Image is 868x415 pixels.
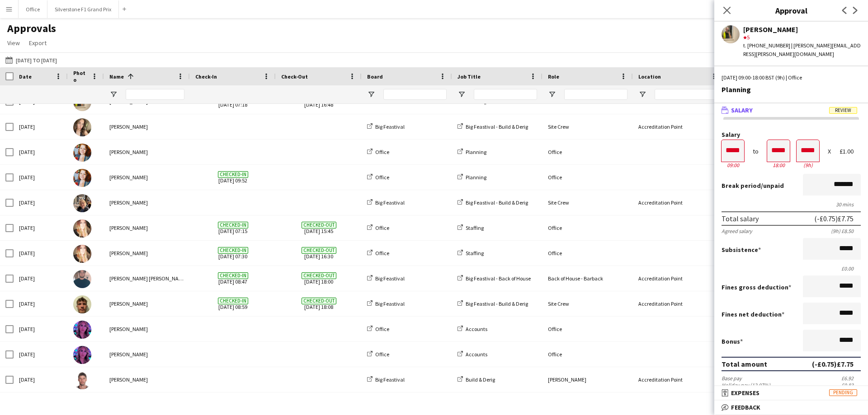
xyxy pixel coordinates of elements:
div: X [828,148,831,155]
mat-expansion-panel-header: SalaryReview [714,103,868,117]
div: [PERSON_NAME] [104,241,190,266]
img: Luca Sterling [73,295,91,313]
span: Office [375,174,389,181]
a: Big Feastival [367,275,405,282]
button: Open Filter Menu [458,90,466,98]
span: Photo [73,70,88,83]
div: [DATE] 09:00-18:00 BST (9h) | Office [722,74,861,82]
div: [DATE] [14,367,68,392]
label: Fines net deduction [722,310,784,318]
img: Kelsie Stewart [73,169,91,187]
div: Total salary [722,214,759,223]
span: Staffing [466,224,484,231]
span: Check-Out [281,73,308,80]
img: Lydia Belshaw [73,321,91,339]
div: [PERSON_NAME] [104,291,190,316]
span: Checked-in [218,222,248,228]
span: Big Feastival - Build & Derig [466,300,528,307]
span: [DATE] 08:47 [195,266,270,291]
div: Accreditation Point [633,190,723,215]
div: Holiday pay (12.07%) [722,382,770,388]
button: Open Filter Menu [109,90,118,98]
a: Office [367,351,389,358]
span: Checked-out [302,222,336,228]
a: Big Feastival - Back of House [458,275,531,282]
label: Subsistence [722,246,761,254]
button: Open Filter Menu [367,90,375,98]
div: [PERSON_NAME] [104,342,190,367]
div: Planning [722,85,861,93]
span: [DATE] 07:30 [195,241,270,266]
span: [DATE] 09:52 [195,165,270,190]
span: Checked-in [218,298,248,304]
span: Big Feastival [375,123,405,130]
span: Salary [731,106,753,114]
span: Accounts [466,351,487,358]
span: Planning [466,149,486,155]
div: [PERSON_NAME] [104,215,190,240]
div: [PERSON_NAME] [104,367,190,392]
span: Export [29,39,47,47]
a: View [4,37,24,49]
span: [DATE] 18:00 [281,266,356,291]
div: [DATE] [14,215,68,240]
div: [PERSON_NAME] [104,140,190,164]
span: Build & Derig [466,376,495,383]
div: [DATE] [14,317,68,341]
div: [DATE] [14,241,68,266]
label: Salary [722,131,861,138]
span: Location [638,73,661,80]
span: Board [367,73,383,80]
span: Check-In [195,73,217,80]
div: 5 [743,33,861,42]
span: Checked-in [218,171,248,178]
div: [DATE] [14,114,68,139]
div: 09:00 [722,162,744,168]
a: Office [367,326,389,332]
span: Big Feastival - Build & Derig [466,123,528,130]
span: Big Feastival [375,275,405,282]
a: Staffing [458,250,484,256]
img: Laura Pearson [73,245,91,263]
span: Name [109,73,124,80]
div: Office [542,165,633,190]
span: [DATE] 08:59 [195,291,270,316]
span: Job Title [458,73,481,80]
div: [PERSON_NAME] [104,165,190,190]
div: Accreditation Point [633,114,723,139]
a: Big Feastival [367,123,405,130]
span: Accounts [466,326,487,332]
div: [DATE] [14,291,68,316]
div: Total amount [722,359,767,368]
a: Staffing [458,224,484,231]
input: Role Filter Input [564,89,627,100]
div: 30 mins [722,201,861,208]
span: Big Feastival [375,199,405,206]
div: [DATE] [14,140,68,164]
div: £1.00 [840,148,861,155]
span: Staffing [466,250,484,256]
label: Fines gross deduction [722,283,791,291]
a: Office [367,250,389,256]
div: (-£0.75) £7.75 [812,359,854,368]
img: Lydia Belshaw [73,346,91,364]
span: [DATE] 18:08 [281,291,356,316]
a: Big Feastival - Build & Derig [458,123,528,130]
span: Office [375,224,389,231]
span: Checked-in [218,272,248,279]
span: Break period [722,182,761,190]
a: Big Feastival - Build & Derig [458,199,528,206]
span: Big Feastival [375,300,405,307]
div: Base pay [722,375,742,382]
button: Silverstone F1 Grand Prix [47,0,119,18]
div: Accreditation Point [633,367,723,392]
a: Accounts [458,326,487,332]
label: Bonus [722,337,743,345]
input: Board Filter Input [383,89,447,100]
input: Name Filter Input [126,89,184,100]
span: Checked-out [302,247,336,254]
div: [PERSON_NAME] [PERSON_NAME] [104,266,190,291]
img: Klara Dowds [73,194,91,212]
div: [PERSON_NAME] [104,190,190,215]
div: 18:00 [767,162,790,168]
